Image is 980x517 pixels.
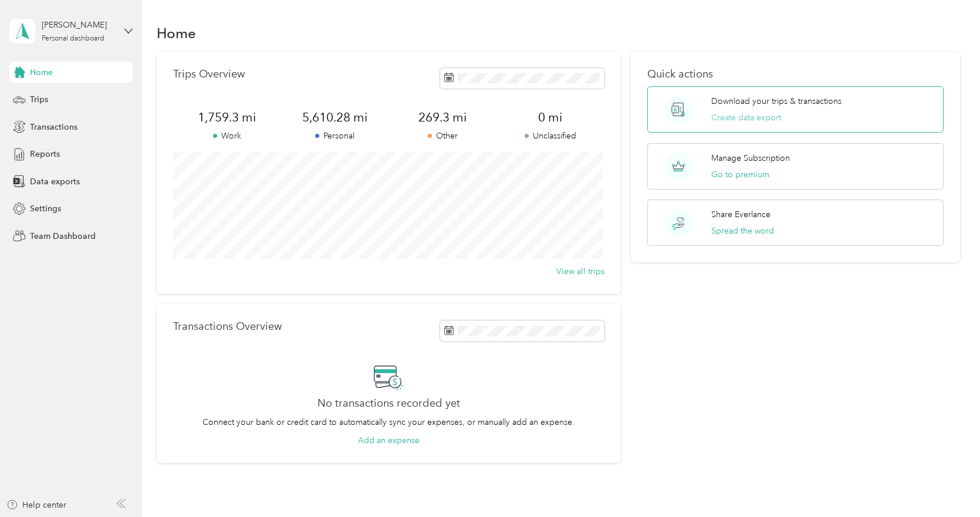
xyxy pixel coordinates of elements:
[711,152,790,164] p: Manage Subscription
[711,225,774,237] button: Spread the word
[388,130,496,142] p: Other
[647,68,943,80] p: Quick actions
[157,27,196,39] h1: Home
[42,19,115,31] div: [PERSON_NAME]
[556,265,604,278] button: View all trips
[711,168,769,181] button: Go to premium
[711,95,842,107] p: Download your trips & transactions
[281,109,388,126] span: 5,610.28 mi
[30,175,80,188] span: Data exports
[30,66,53,79] span: Home
[173,320,282,333] p: Transactions Overview
[711,111,781,124] button: Create data export
[6,499,66,511] button: Help center
[30,202,61,215] span: Settings
[173,109,281,126] span: 1,759.3 mi
[711,208,771,221] p: Share Everlance
[30,148,60,160] span: Reports
[914,451,980,517] iframe: Everlance-gr Chat Button Frame
[202,416,575,428] p: Connect your bank or credit card to automatically sync your expenses, or manually add an expense.
[388,109,496,126] span: 269.3 mi
[358,434,420,447] button: Add an expense
[496,130,604,142] p: Unclassified
[30,93,48,106] span: Trips
[317,397,460,410] h2: No transactions recorded yet
[173,130,281,142] p: Work
[281,130,388,142] p: Personal
[30,230,96,242] span: Team Dashboard
[42,35,104,42] div: Personal dashboard
[30,121,77,133] span: Transactions
[496,109,604,126] span: 0 mi
[173,68,245,80] p: Trips Overview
